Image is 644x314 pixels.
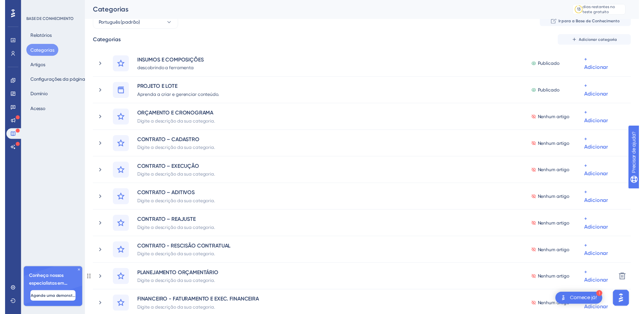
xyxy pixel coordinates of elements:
button: Português (padrão) [89,16,176,29]
font: Nenhum artigo [541,116,573,121]
button: Agende uma demonstração [26,295,72,306]
font: Categorias [89,5,125,14]
font: + Adicionar [589,219,613,234]
font: Categorias [26,48,50,53]
font: 1 [603,296,605,300]
font: Digite a descrição da sua categoria. [134,147,213,153]
font: Adicionar categoria [583,38,622,43]
font: Digite a descrição da sua categoria. [134,255,213,261]
font: Digite a descrição da sua categoria. [134,120,213,126]
font: Ir para a Base de Conhecimento [562,19,624,24]
font: CONTRATO – ADITIVOS [134,192,193,199]
font: Nenhum artigo [541,251,573,256]
font: dias restantes no teste gratuito [587,4,620,15]
div: Abra a lista de verificação Comece!, módulos restantes: 1 [559,296,607,309]
font: Precisar de ajuda? [16,3,58,8]
button: Acesso [22,104,45,116]
font: + Adicionar [589,84,613,99]
button: Categorias [22,45,54,57]
font: Digite a descrição da sua categoria. [134,201,213,207]
font: Nenhum artigo [541,143,573,148]
font: PLANEJAMENTO ORÇAMENTÁRIO [134,273,217,280]
button: Ir para a Base de Conhecimento [543,16,636,27]
font: CONTRATO – CADASTRO [134,138,197,145]
font: Acesso [26,107,41,113]
font: Agende uma demonstração [26,298,80,303]
font: 13 [581,7,585,12]
font: FINANCEIRO - FATURAMENTO E EXEC. FINANCEIRA [134,300,258,307]
button: Relatórios [22,30,51,42]
font: Digite a descrição da sua categoria. [134,228,213,234]
font: Comece já! [574,299,601,305]
button: Configurações da página [22,74,86,86]
iframe: Iniciador do Assistente de IA do UserGuiding [616,292,636,313]
font: Categorias [89,37,117,43]
button: Adicionar categoria [562,35,636,46]
button: Artigos [22,59,45,72]
font: Português (padrão) [95,20,137,25]
font: + Adicionar [589,246,613,261]
font: + Adicionar [589,57,613,72]
font: + Adicionar [589,138,613,153]
font: CONTRATO – REAJUSTE [134,219,194,226]
font: Digite a descrição da sua categoria. [134,282,213,288]
font: CONTRATO - RESCISÃO CONTRATUAL [134,246,229,253]
font: + Adicionar [589,192,613,207]
font: Digite a descrição da sua categoria. [134,174,213,180]
font: ORÇAMENTO E CRONOGRAMA [134,111,212,118]
img: imagem-do-lançador-texto-alternativo [563,298,571,307]
font: + Adicionar [589,273,613,288]
font: Nenhum artigo [541,278,573,283]
button: Domínio [22,89,47,101]
font: + Adicionar [589,165,613,180]
font: Publicado [541,89,563,94]
font: Nenhum artigo [541,224,573,229]
font: Artigos [26,63,41,68]
font: BASE DE CONHECIMENTO [22,17,70,21]
font: CONTRATO – EXECUÇÃO [134,165,197,172]
font: Relatórios [26,33,47,38]
font: PROJETO E LOTE [134,84,175,91]
font: Conheça nossos especialistas em integração 🎧 [24,277,64,299]
font: descobrindo a ferramenta [134,66,192,72]
font: Domínio [26,93,43,98]
font: Nenhum artigo [541,197,573,202]
font: Publicado [541,62,563,67]
font: Nenhum artigo [541,170,573,175]
font: + Adicionar [589,111,613,126]
font: Nenhum artigo [541,305,573,310]
font: INSUMOS E COMPOSIÇÕES [134,57,202,64]
font: Aprenda a criar e gerenciar conteúdo. [134,93,217,99]
font: Configurações da página [26,78,81,83]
